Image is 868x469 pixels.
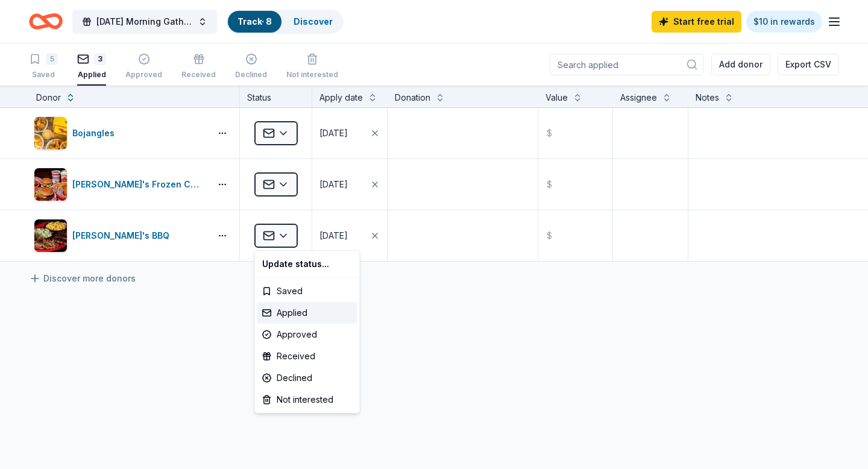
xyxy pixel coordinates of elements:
div: Not interested [257,389,357,411]
div: Applied [257,302,357,324]
div: Approved [257,324,357,345]
div: Declined [257,367,357,389]
div: Received [257,345,357,367]
div: Saved [257,280,357,302]
div: Update status... [257,253,357,275]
